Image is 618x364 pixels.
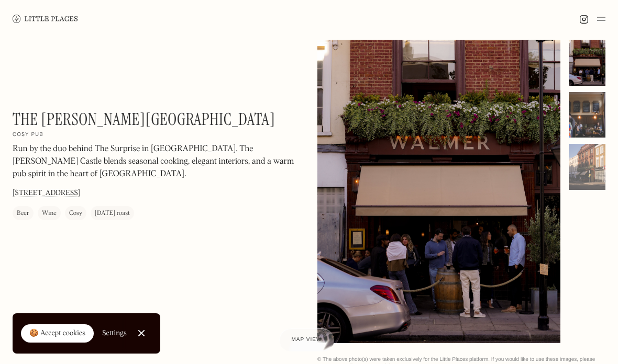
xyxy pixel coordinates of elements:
a: Map view [279,328,335,351]
div: [DATE] roast [95,208,130,219]
div: 🍪 Accept cookies [29,328,85,339]
p: Run by the duo behind The Surprise in [GEOGRAPHIC_DATA], The [PERSON_NAME] Castle blends seasonal... [13,143,295,180]
h1: The [PERSON_NAME][GEOGRAPHIC_DATA] [13,109,275,129]
a: 🍪 Accept cookies [21,324,94,343]
div: Cosy [69,208,82,219]
a: Close Cookie Popup [131,323,152,344]
div: Wine [42,208,57,219]
a: Settings [102,322,127,345]
div: Settings [102,329,127,337]
div: Beer [17,208,29,219]
h2: Cosy pub [13,131,43,139]
span: Map view [292,337,322,343]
